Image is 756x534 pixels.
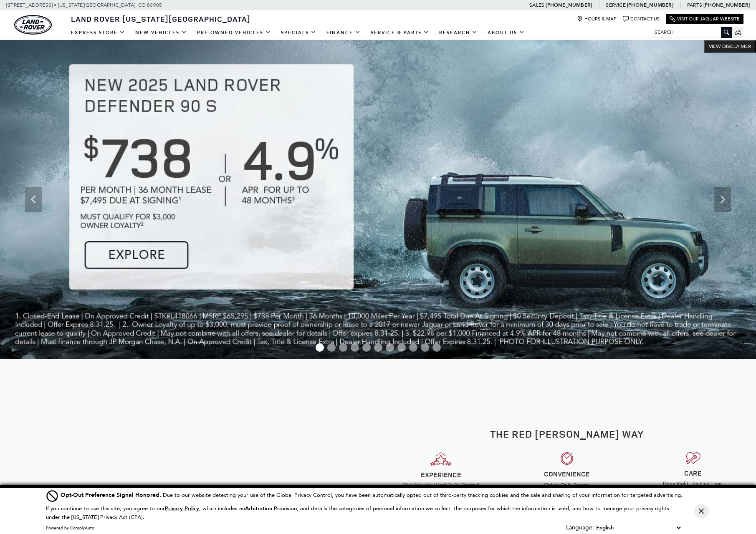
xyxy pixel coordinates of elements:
div: Language: [566,525,594,531]
a: New Vehicles [130,25,192,40]
span: Go to slide 4 [351,343,359,352]
p: If you continue to use this site, you agree to our , which includes an , and details the categori... [46,505,669,520]
a: Visit Our Jaguar Website [670,16,740,22]
a: Pre-Owned Vehicles [192,25,276,40]
a: Contact Us [623,16,660,22]
a: Privacy Policy [165,505,199,511]
a: Research [434,25,483,40]
a: Hours & Map [577,16,617,22]
button: Close Button [694,504,709,519]
span: Go to slide 11 [432,343,441,352]
h2: The Red [PERSON_NAME] Way [384,428,750,439]
a: ComplyAuto [70,525,94,531]
nav: Main Navigation [66,25,530,40]
span: Go to slide 5 [362,343,371,352]
span: Go to slide 9 [409,343,417,352]
a: [PHONE_NUMBER] [627,2,673,8]
u: Privacy Policy [165,505,199,512]
strong: CARE [684,469,702,478]
span: Go to slide 8 [397,343,406,352]
strong: EXPERIENCE [421,470,461,479]
div: Due to our website detecting your use of the Global Privacy Control, you have been automatically ... [61,491,683,499]
span: Go to slide 2 [327,343,336,352]
input: Search [648,27,732,37]
a: land-rover [14,15,52,35]
div: Previous [25,187,42,212]
span: Go to slide 6 [374,343,382,352]
strong: CONVENIENCE [544,469,590,479]
div: Powered by [46,526,94,531]
a: [PHONE_NUMBER] [703,2,750,8]
span: Sales [529,2,544,8]
a: Finance [321,25,366,40]
span: Parts [687,2,702,8]
strong: Arbitration Provision [245,505,297,512]
select: Language Select [594,523,683,532]
span: Opt-Out Preference Signal Honored . [61,491,163,499]
a: About Us [483,25,530,40]
div: Next [714,187,731,212]
h6: Online Or In-Person, Shop & Buy How You Want [510,482,624,493]
span: Service [606,2,625,8]
button: VIEW DISCLAIMER [704,40,756,53]
span: Land Rover [US_STATE][GEOGRAPHIC_DATA] [71,14,250,24]
span: Go to slide 10 [421,343,429,352]
span: VIEW DISCLAIMER [709,43,751,50]
a: [STREET_ADDRESS] • [US_STATE][GEOGRAPHIC_DATA], CO 80905 [6,2,162,8]
h6: The Way You Want To Be Treated And Then Some [384,483,498,494]
img: Land Rover [14,15,52,35]
a: Service & Parts [366,25,434,40]
h6: Done Right The First Time, Valet Pick-Up & Delivery [636,481,750,492]
a: EXPRESS STORE [66,25,130,40]
span: Go to slide 3 [339,343,347,352]
span: Go to slide 7 [386,343,394,352]
span: Go to slide 1 [316,343,324,352]
a: Specials [276,25,321,40]
a: Land Rover [US_STATE][GEOGRAPHIC_DATA] [66,14,255,24]
a: [PHONE_NUMBER] [546,2,592,8]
